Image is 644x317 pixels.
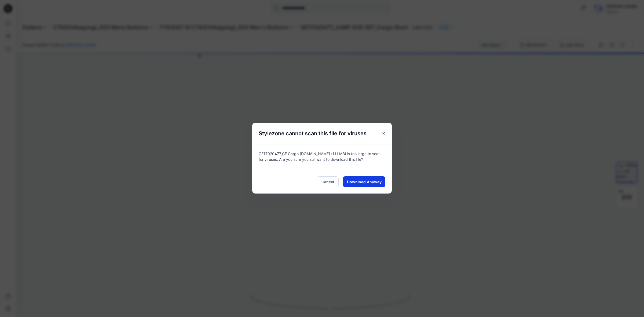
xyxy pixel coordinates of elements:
[347,179,382,185] span: Download Anyway
[379,129,389,138] button: Close
[343,176,385,187] button: Download Anyway
[317,176,339,187] button: Cancel
[321,179,334,185] span: Cancel
[252,123,373,144] h5: Stylezone cannot scan this file for viruses
[252,144,392,170] div: GE17020477_GE Cargo [DOMAIN_NAME] (111 MB) is too large to scan for viruses. Are you sure you sti...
